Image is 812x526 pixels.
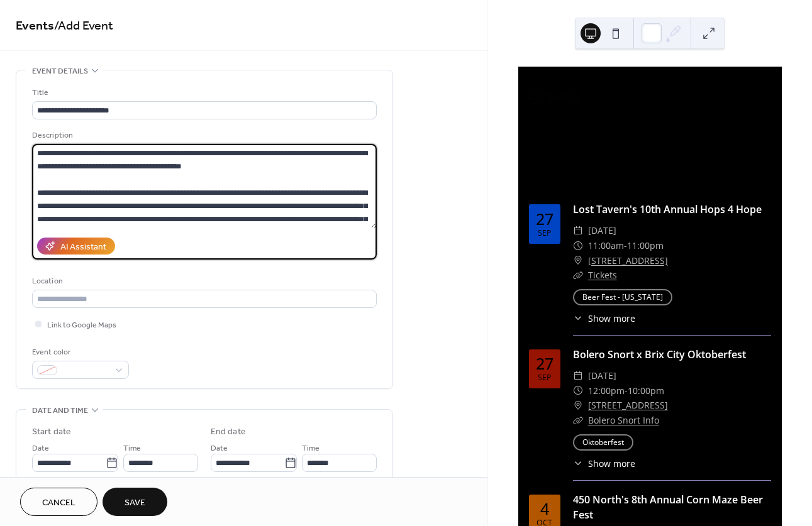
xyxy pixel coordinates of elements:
[573,383,583,398] div: ​
[573,253,583,268] div: ​
[573,238,583,253] div: ​
[536,356,553,371] div: 27
[625,383,628,398] span: -
[573,312,635,325] button: ​Show more
[32,425,71,439] div: Start date
[538,229,552,238] div: Sep
[588,223,616,238] span: [DATE]
[540,501,549,517] div: 4
[211,442,228,455] span: Date
[536,211,553,227] div: 27
[573,457,635,470] button: ​Show more
[588,383,625,398] span: 12:00pm
[588,312,635,325] span: Show more
[573,368,583,383] div: ​
[54,14,113,38] span: / Add Event
[32,86,374,99] div: Title
[573,268,583,283] div: ​
[538,374,552,382] div: Sep
[573,223,583,238] div: ​
[32,442,49,455] span: Date
[624,238,627,253] span: -
[20,488,97,516] button: Cancel
[42,496,75,510] span: Cancel
[32,404,88,417] span: Date and time
[16,14,54,38] a: Events
[588,253,668,268] a: [STREET_ADDRESS]
[573,457,583,470] div: ​
[47,319,116,332] span: Link to Google Maps
[519,67,781,82] div: Upcoming events
[32,346,126,359] div: Event color
[588,368,616,383] span: [DATE]
[32,275,374,288] div: Location
[103,488,167,516] button: Save
[211,425,246,439] div: End date
[302,442,320,455] span: Time
[37,238,115,255] button: AI Assistant
[573,413,583,428] div: ​
[588,238,624,253] span: 11:00am
[628,383,664,398] span: 10:00pm
[588,414,659,426] a: Bolero Snort Info
[32,129,374,142] div: Description
[627,238,664,253] span: 11:00pm
[573,398,583,413] div: ​
[588,457,635,470] span: Show more
[588,269,617,281] a: Tickets
[573,202,762,216] a: Lost Tavern's 10th Annual Hops 4 Hope
[573,348,746,361] a: Bolero Snort x Brix City Oktoberfest
[60,241,106,254] div: AI Assistant
[573,493,763,522] a: 450 North's 8th Annual Corn Maze Beer Fest
[588,398,668,413] a: [STREET_ADDRESS]
[573,312,583,325] div: ​
[123,442,141,455] span: Time
[32,65,88,78] span: Event details
[125,496,145,510] span: Save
